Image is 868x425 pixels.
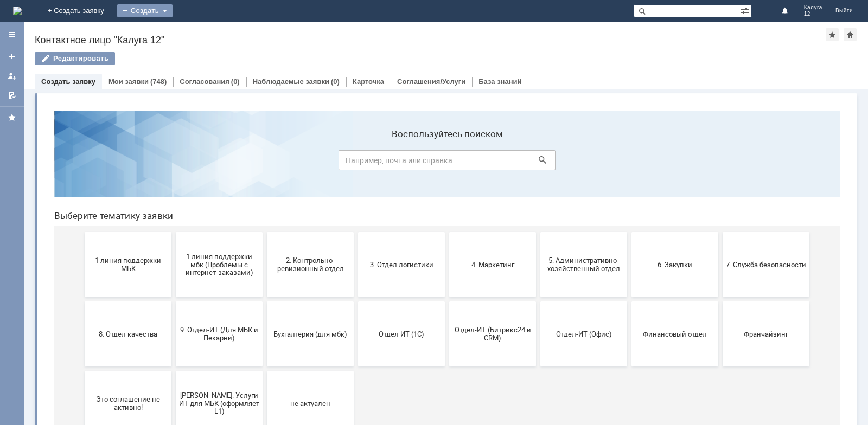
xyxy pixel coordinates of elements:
span: 8. Отдел качества [42,228,123,236]
span: Это соглашение не активно! [42,293,123,310]
div: Сделать домашней страницей [844,28,857,41]
button: 6. Закупки [586,130,673,195]
button: Отдел-ИТ (Битрикс24 и CRM) [404,199,490,265]
input: Например, почта или справка [293,48,510,68]
header: Выберите тематику заявки [9,108,794,119]
a: Мои заявки [108,78,149,86]
div: (0) [331,78,340,86]
button: 1 линия поддержки мбк (Проблемы с интернет-заказами) [130,130,217,195]
span: 9. Отдел-ИТ (Для МБК и Пекарни) [133,224,214,240]
div: (0) [231,78,240,86]
button: 5. Административно-хозяйственный отдел [495,130,582,195]
button: 8. Отдел качества [39,199,126,265]
button: Финансовый отдел [586,199,673,265]
button: 4. Маркетинг [404,130,490,195]
button: Отдел-ИТ (Офис) [495,199,582,265]
span: не актуален [225,297,305,305]
button: 7. Служба безопасности [677,130,764,195]
span: Отдел ИТ (1С) [316,228,396,236]
img: logo [13,7,22,15]
span: 7. Служба безопасности [680,158,761,166]
span: Финансовый отдел [589,228,669,236]
span: Отдел-ИТ (Битрикс24 и CRM) [407,224,487,240]
span: 6. Закупки [589,158,669,166]
button: Отдел ИТ (1С) [312,199,399,265]
button: 2. Контрольно-ревизионный отдел [221,130,308,195]
button: 1 линия поддержки МБК [39,130,126,195]
span: Бухгалтерия (для мбк) [225,228,305,236]
span: 4. Маркетинг [407,158,487,166]
a: Мои заявки [3,67,21,85]
button: Франчайзинг [677,199,764,265]
a: Создать заявку [41,78,95,86]
a: Согласования [180,78,229,86]
a: Наблюдаемые заявки [253,78,329,86]
span: 2. Контрольно-ревизионный отдел [225,154,305,171]
button: Бухгалтерия (для мбк) [221,199,308,265]
div: Контактное лицо "Калуга 12" [35,35,826,46]
a: Создать заявку [3,48,21,65]
a: Мои согласования [3,87,21,104]
span: 3. Отдел логистики [316,158,396,166]
button: не актуален [221,269,308,334]
button: [PERSON_NAME]. Услуги ИТ для МБК (оформляет L1) [130,269,217,334]
span: 5. Административно-хозяйственный отдел [498,154,578,171]
span: 1 линия поддержки МБК [42,154,123,171]
button: Это соглашение не активно! [39,269,126,334]
a: Карточка [353,78,384,86]
span: 12 [804,11,822,17]
a: База знаний [478,78,521,86]
span: Калуга [804,4,822,11]
div: Создать [117,4,173,17]
label: Воспользуйтесь поиском [293,27,510,37]
span: Расширенный поиск [741,5,751,15]
a: Перейти на домашнюю страницу [13,7,22,15]
span: Франчайзинг [680,228,761,236]
span: Отдел-ИТ (Офис) [498,228,578,236]
button: 3. Отдел логистики [312,130,399,195]
span: [PERSON_NAME]. Услуги ИТ для МБК (оформляет L1) [133,289,214,313]
div: Добавить в избранное [826,28,839,41]
button: 9. Отдел-ИТ (Для МБК и Пекарни) [130,199,217,265]
a: Соглашения/Услуги [397,78,465,86]
span: 1 линия поддержки мбк (Проблемы с интернет-заказами) [133,150,214,175]
div: (748) [150,78,167,86]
